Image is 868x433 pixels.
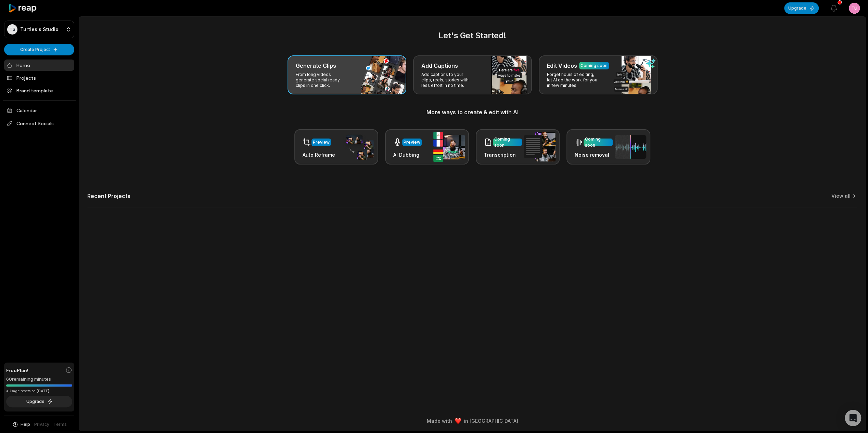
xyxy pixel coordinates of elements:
[547,62,577,70] h3: Edit Videos
[296,62,336,70] h3: Generate Clips
[575,151,613,158] h3: Noise removal
[580,63,608,69] div: Coming soon
[615,135,646,159] img: noise_removal.png
[34,421,49,428] a: Privacy
[87,193,130,199] h2: Recent Projects
[4,85,74,96] a: Brand template
[85,417,859,424] div: Made with in [GEOGRAPHIC_DATA]
[393,151,422,158] h3: AI Dubbing
[831,193,851,199] a: View all
[845,410,861,426] div: Open Intercom Messenger
[343,134,374,160] img: auto_reframe.png
[524,132,556,161] img: transcription.png
[4,117,74,130] span: Connect Socials
[433,132,465,162] img: ai_dubbing.png
[6,376,72,383] div: 60 remaining minutes
[6,367,28,374] span: Free Plan!
[4,60,74,71] a: Home
[585,136,611,148] div: Coming soon
[21,421,30,428] span: Help
[484,151,522,158] h3: Transcription
[7,24,17,35] div: TS
[303,151,335,158] h3: Auto Reframe
[4,105,74,116] a: Calendar
[4,44,74,55] button: Create Project
[87,29,857,42] h2: Let's Get Started!
[4,72,74,83] a: Projects
[421,62,458,70] h3: Add Captions
[296,72,349,88] p: From long videos generate social ready clips in one click.
[455,418,461,424] img: heart emoji
[404,139,420,145] div: Preview
[313,139,330,145] div: Preview
[784,2,819,14] button: Upgrade
[547,72,600,88] p: Forget hours of editing, let AI do the work for you in few minutes.
[6,389,72,394] div: *Usage resets on [DATE]
[421,72,474,88] p: Add captions to your clips, reels, stories with less effort in no time.
[12,421,30,428] button: Help
[6,396,72,407] button: Upgrade
[494,136,521,148] div: Coming soon
[20,26,59,32] p: Turtles's Studio
[53,421,67,428] a: Terms
[87,108,857,116] h3: More ways to create & edit with AI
